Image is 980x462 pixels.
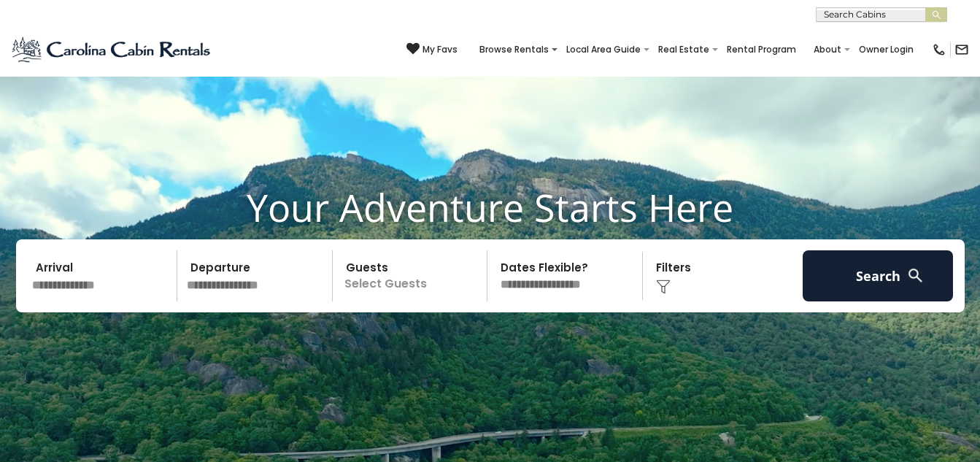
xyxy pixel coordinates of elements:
[559,39,648,60] a: Local Area Guide
[806,39,849,60] a: About
[656,280,671,294] img: filter--v1.png
[852,39,921,60] a: Owner Login
[651,39,717,60] a: Real Estate
[11,35,213,64] img: Blue-2.png
[423,43,458,56] span: My Favs
[932,42,946,57] img: phone-regular-black.png
[11,185,969,230] h1: Your Adventure Starts Here
[472,39,556,60] a: Browse Rentals
[337,250,487,301] p: Select Guests
[954,42,969,57] img: mail-regular-black.png
[406,42,458,57] a: My Favs
[803,250,954,301] button: Search
[906,266,925,285] img: search-regular-white.png
[719,39,803,60] a: Rental Program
